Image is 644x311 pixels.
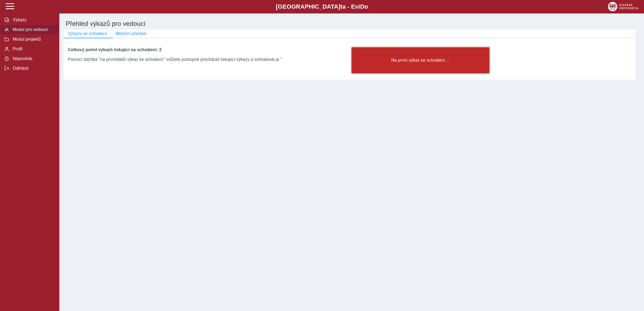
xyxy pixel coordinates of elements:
[11,27,55,32] span: Modul pro vedoucí
[111,30,151,38] button: Měsíční přehled
[11,37,55,42] span: Modul projektů
[116,31,146,36] span: Měsíční přehled
[356,58,485,63] span: Na první výkaz ke schválení ...
[68,47,162,52] b: Celkový počet výkazů čekající na schválení: 2
[352,47,489,73] button: Na první výkaz ke schválení ...
[11,56,55,61] span: Nápověda
[365,3,368,10] span: o
[68,31,107,36] span: Výkazy se schválení
[11,18,55,22] span: Výkazy
[16,3,628,10] b: [GEOGRAPHIC_DATA] a - Evi
[340,3,342,10] span: t
[68,52,347,62] div: Pomocí tlačítka "na první/další výkaz ke schválení" můžete postupně procházet čekající výkazy a s...
[360,3,364,10] span: D
[11,47,55,51] span: Profil
[64,30,111,38] button: Výkazy se schválení
[11,66,55,71] span: Odhlásit
[608,2,638,11] img: logo_web_su.png
[64,18,640,30] h1: Přehled výkazů pro vedoucí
